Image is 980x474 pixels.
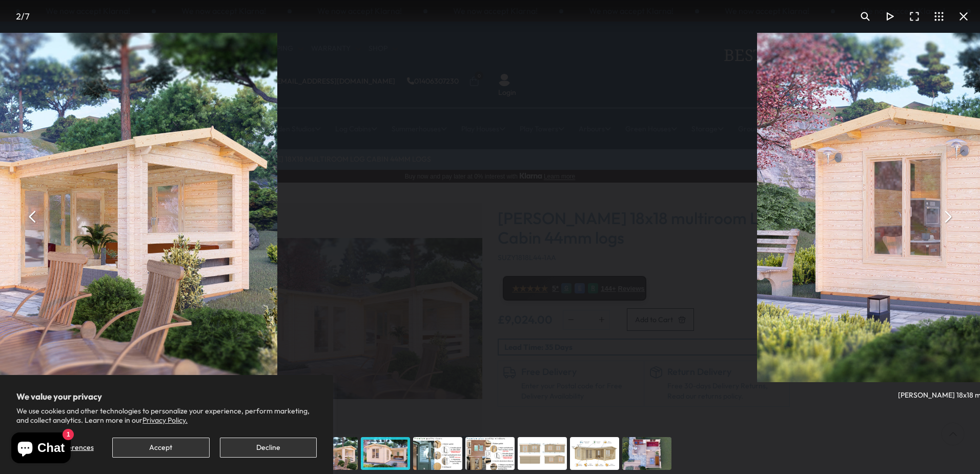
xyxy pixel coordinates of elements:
button: Previous [21,204,45,229]
button: Close [951,4,976,29]
button: Next [935,204,959,229]
p: We use cookies and other technologies to personalize your experience, perform marketing, and coll... [16,406,317,425]
inbox-online-store-chat: Shopify online store chat [8,432,74,466]
span: 7 [25,11,30,22]
button: Decline [220,438,317,458]
button: Toggle zoom level [853,4,877,29]
div: / [4,4,41,29]
button: Accept [112,438,209,458]
h2: We value your privacy [16,391,317,402]
span: 2 [16,11,21,22]
a: Privacy Policy. [142,416,188,425]
button: Toggle thumbnails [927,4,951,29]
